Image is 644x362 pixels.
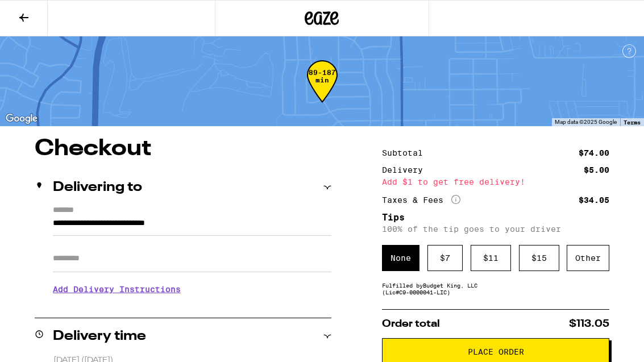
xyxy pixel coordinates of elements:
h2: Delivery time [53,330,146,343]
div: $5.00 [584,166,609,174]
div: $ 15 [519,245,559,271]
h2: Delivering to [53,181,142,194]
h5: Tips [382,213,609,222]
h3: Add Delivery Instructions [53,276,331,302]
div: Add $1 to get free delivery! [382,178,609,186]
div: 89-187 min [307,69,338,111]
div: Fulfilled by Budget King, LLC (Lic# C9-0000041-LIC ) [382,282,609,296]
img: Google [3,111,40,126]
div: $34.05 [579,196,609,204]
div: $ 7 [427,245,463,271]
p: 100% of the tip goes to your driver [382,224,609,234]
div: $ 11 [471,245,511,271]
span: $113.05 [569,319,609,329]
p: We'll contact you at [PHONE_NUMBER] when we arrive [53,302,331,311]
div: $74.00 [579,149,609,157]
h1: Checkout [35,138,331,160]
div: Other [567,245,609,271]
span: Map data ©2025 Google [555,119,617,125]
a: Open this area in Google Maps (opens a new window) [3,111,40,126]
div: None [382,245,419,271]
span: Place Order [468,348,524,356]
div: Taxes & Fees [382,195,460,205]
div: Delivery [382,166,431,174]
span: Order total [382,319,440,329]
div: Subtotal [382,149,431,157]
a: Terms [624,119,641,126]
